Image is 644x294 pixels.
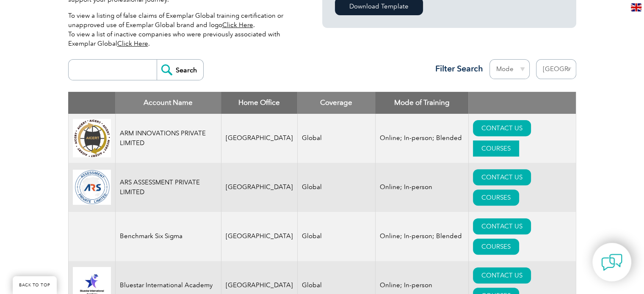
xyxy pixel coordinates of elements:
[68,11,297,48] p: To view a listing of false claims of Exemplar Global training certification or unapproved use of ...
[115,212,221,261] td: Benchmark Six Sigma
[473,190,519,206] a: COURSES
[115,163,221,212] td: ARS ASSESSMENT PRIVATE LIMITED
[221,92,297,114] th: Home Office: activate to sort column ascending
[73,119,111,157] img: d4f7149c-8dc9-ef11-a72f-002248108aed-logo.jpg
[375,114,468,163] td: Online; In-person; Blended
[221,212,297,261] td: [GEOGRAPHIC_DATA]
[375,163,468,212] td: Online; In-person
[13,276,57,294] a: BACK TO TOP
[115,92,221,114] th: Account Name: activate to sort column descending
[473,140,519,157] a: COURSES
[375,92,468,114] th: Mode of Training: activate to sort column ascending
[297,212,375,261] td: Global
[157,60,203,80] input: Search
[297,92,375,114] th: Coverage: activate to sort column ascending
[221,114,297,163] td: [GEOGRAPHIC_DATA]
[297,114,375,163] td: Global
[221,163,297,212] td: [GEOGRAPHIC_DATA]
[375,212,468,261] td: Online; In-person; Blended
[222,21,253,29] a: Click Here
[115,114,221,163] td: ARM INNOVATIONS PRIVATE LIMITED
[473,267,531,283] a: CONTACT US
[430,63,483,74] h3: Filter Search
[117,40,148,47] a: Click Here
[468,92,576,114] th: : activate to sort column ascending
[601,252,622,273] img: contact-chat.png
[473,169,531,185] a: CONTACT US
[297,163,375,212] td: Global
[473,218,531,234] a: CONTACT US
[473,120,531,136] a: CONTACT US
[73,170,111,205] img: 509b7a2e-6565-ed11-9560-0022481565fd-logo.png
[473,239,519,255] a: COURSES
[631,3,641,11] img: en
